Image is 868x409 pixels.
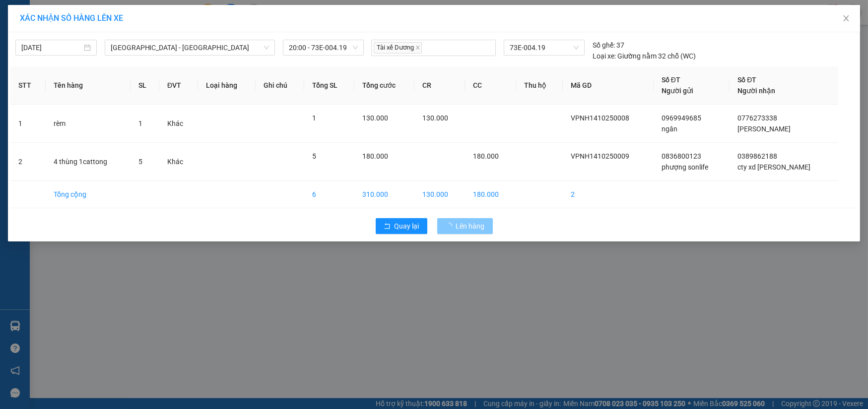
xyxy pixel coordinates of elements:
[304,181,354,208] td: 6
[312,152,316,160] span: 5
[374,42,422,54] span: Tài xế Dương
[198,66,256,105] th: Loại hàng
[737,125,791,133] span: [PERSON_NAME]
[510,40,578,55] span: 73E-004.19
[465,66,516,105] th: CC
[516,66,563,105] th: Thu hộ
[437,218,493,234] button: Lên hàng
[46,143,131,181] td: 4 thùng 1cattong
[10,143,46,181] td: 2
[737,163,810,171] span: cty xd [PERSON_NAME]
[111,40,269,55] span: Hà Nội - Quảng Bình
[593,51,696,61] div: Giường nằm 32 chỗ (WC)
[131,66,160,105] th: SL
[737,87,775,95] span: Người nhận
[422,114,448,122] span: 130.000
[571,152,629,160] span: VPNH1410250009
[46,181,131,208] td: Tổng cộng
[842,14,850,22] span: close
[593,40,624,51] div: 37
[20,13,123,23] span: XÁC NHẬN SỐ HÀNG LÊN XE
[376,218,427,234] button: rollbackQuay lại
[354,181,414,208] td: 310.000
[737,152,777,160] span: 0389862188
[362,152,388,160] span: 180.000
[289,40,358,55] span: 20:00 - 73E-004.19
[571,114,629,122] span: VPNH1410250008
[465,181,516,208] td: 180.000
[662,125,677,133] span: ngân
[593,40,615,51] span: Số ghế:
[46,66,131,105] th: Tên hàng
[362,114,388,122] span: 130.000
[662,76,680,84] span: Số ĐT
[264,45,269,51] span: down
[473,152,499,160] span: 180.000
[10,105,46,143] td: 1
[456,221,485,232] span: Lên hàng
[593,51,616,61] span: Loại xe:
[256,66,304,105] th: Ghi chú
[312,114,316,122] span: 1
[414,66,465,105] th: CR
[414,181,465,208] td: 130.000
[138,158,142,166] span: 5
[14,4,135,23] span: [PERSON_NAME]
[445,223,456,230] span: loading
[138,119,142,127] span: 1
[737,76,756,84] span: Số ĐT
[662,114,701,122] span: 0969949685
[395,221,419,232] span: Quay lại
[737,114,777,122] span: 0776273338
[10,66,46,105] th: STT
[159,105,198,143] td: Khác
[415,45,420,50] span: close
[832,5,860,33] button: Close
[67,25,82,31] span: [DATE]
[21,42,82,53] input: 14/10/2025
[384,223,391,231] span: rollback
[662,163,708,171] span: phượng sonlife
[159,143,198,181] td: Khác
[46,105,131,143] td: rèm
[159,66,198,105] th: ĐVT
[304,66,354,105] th: Tổng SL
[8,33,141,52] span: VPNH1410250009
[354,66,414,105] th: Tổng cước
[662,152,701,160] span: 0836800123
[563,181,654,208] td: 2
[662,87,693,95] span: Người gửi
[563,66,654,105] th: Mã GD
